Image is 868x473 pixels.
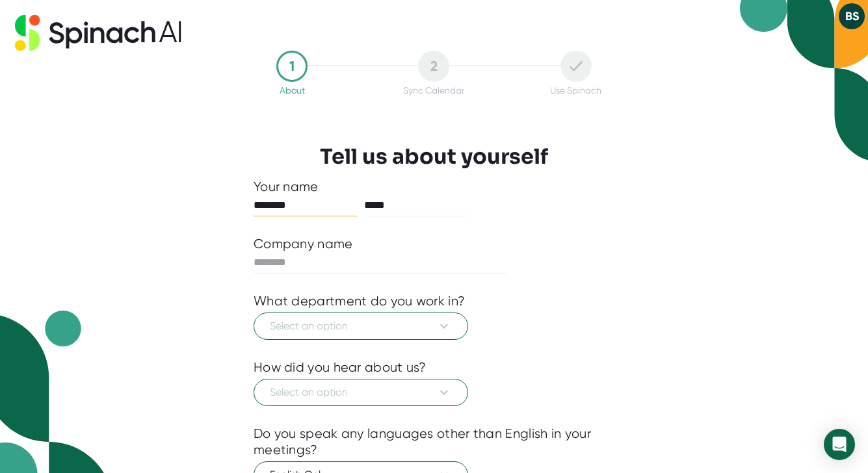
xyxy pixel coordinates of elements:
[254,236,353,252] div: Company name
[403,85,464,96] div: Sync Calendar
[280,85,305,96] div: About
[254,293,465,309] div: What department do you work in?
[254,359,427,376] div: How did you hear about us?
[270,318,452,334] span: Select an option
[418,51,449,82] div: 2
[254,179,614,195] div: Your name
[254,379,468,406] button: Select an option
[276,51,308,82] div: 1
[824,429,855,460] div: Open Intercom Messenger
[839,3,865,29] button: BS
[254,426,614,458] div: Do you speak any languages other than English in your meetings?
[320,144,548,169] h3: Tell us about yourself
[254,313,468,340] button: Select an option
[270,385,452,400] span: Select an option
[550,85,601,96] div: Use Spinach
